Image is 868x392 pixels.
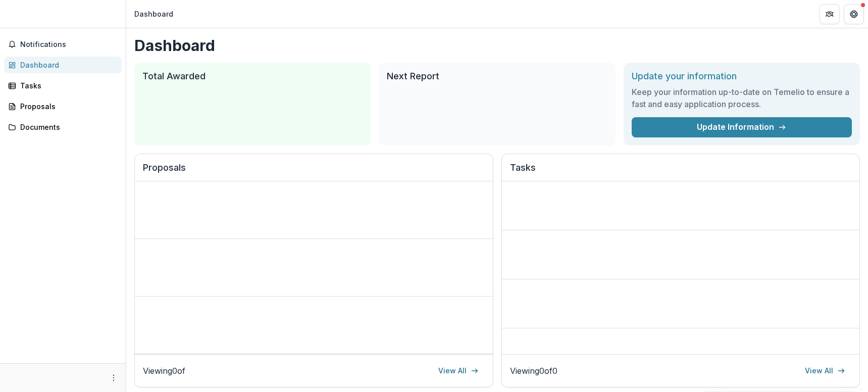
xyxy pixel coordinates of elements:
h2: Total Awarded [142,71,363,82]
div: Tasks [20,80,114,91]
h2: Proposals [143,162,485,181]
h2: Next Report [387,71,607,82]
button: More [108,372,120,384]
button: Get Help [844,4,864,24]
button: Partners [820,4,840,24]
p: Viewing 0 of 0 [510,365,557,377]
nav: breadcrumb [130,7,177,21]
h3: Keep your information up-to-date on Temelio to ensure a fast and easy application process. [632,86,852,110]
h2: Update your information [632,71,852,82]
a: View All [432,363,485,379]
div: Proposals [20,101,114,112]
div: Dashboard [134,9,173,19]
a: Update Information [632,117,852,137]
div: Dashboard [20,60,114,70]
a: Dashboard [4,57,122,73]
h2: Tasks [510,162,852,181]
a: View All [799,363,851,379]
a: Documents [4,119,122,135]
a: Tasks [4,77,122,94]
a: Proposals [4,98,122,115]
span: Notifications [20,40,118,49]
div: Documents [20,122,114,132]
h1: Dashboard [134,36,860,55]
p: Viewing 0 of [143,365,185,377]
button: Notifications [4,36,122,53]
